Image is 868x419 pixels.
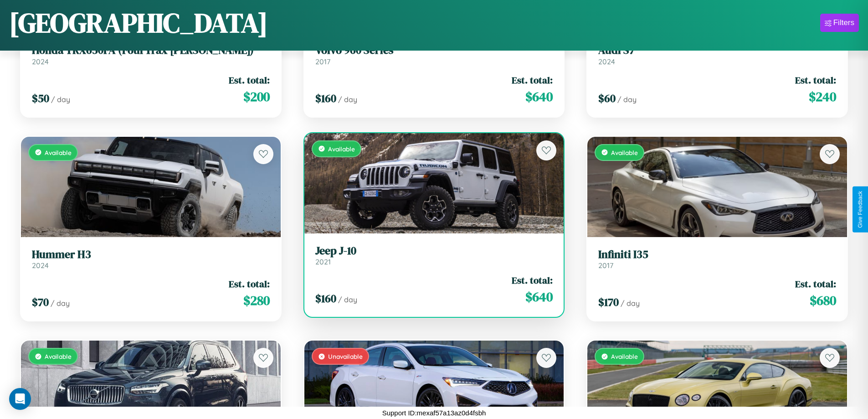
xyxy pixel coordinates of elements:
[32,295,49,310] span: $ 70
[315,44,553,57] h3: Volvo 960 Series
[525,288,553,306] span: $ 640
[833,18,854,27] div: Filters
[328,145,355,153] span: Available
[820,14,859,32] button: Filters
[598,44,836,57] h3: Audi S7
[512,274,553,287] span: Est. total:
[598,44,836,66] a: Audi S72024
[598,248,836,270] a: Infiniti I352017
[315,291,336,306] span: $ 160
[32,261,49,270] span: 2024
[51,95,70,104] span: / day
[512,73,553,87] span: Est. total:
[809,88,836,106] span: $ 240
[243,291,270,310] span: $ 280
[32,248,270,261] h3: Hummer H3
[857,191,863,228] div: Give Feedback
[45,149,72,156] span: Available
[525,88,553,106] span: $ 640
[32,248,270,270] a: Hummer H32024
[51,299,70,308] span: / day
[617,95,637,104] span: / day
[9,4,268,41] h1: [GEOGRAPHIC_DATA]
[32,44,270,57] h3: Honda TRX650FA (FourTrax [PERSON_NAME])
[338,95,357,104] span: / day
[810,291,836,310] span: $ 680
[611,149,638,156] span: Available
[315,44,553,66] a: Volvo 960 Series2017
[328,352,363,360] span: Unavailable
[45,352,72,360] span: Available
[32,91,49,106] span: $ 50
[611,352,638,360] span: Available
[229,73,270,87] span: Est. total:
[315,57,330,66] span: 2017
[315,244,553,267] a: Jeep J-102021
[598,248,836,261] h3: Infiniti I35
[229,277,270,290] span: Est. total:
[315,91,336,106] span: $ 160
[9,388,31,410] div: Open Intercom Messenger
[32,44,270,66] a: Honda TRX650FA (FourTrax [PERSON_NAME])2024
[315,244,553,258] h3: Jeep J-10
[338,295,357,304] span: / day
[598,261,613,270] span: 2017
[382,407,486,419] p: Support ID: mexaf57a13az0d4fsbh
[795,277,836,290] span: Est. total:
[598,91,616,106] span: $ 60
[795,73,836,87] span: Est. total:
[598,295,619,310] span: $ 170
[598,57,615,66] span: 2024
[621,299,640,308] span: / day
[315,257,331,266] span: 2021
[32,57,49,66] span: 2024
[243,88,270,106] span: $ 200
